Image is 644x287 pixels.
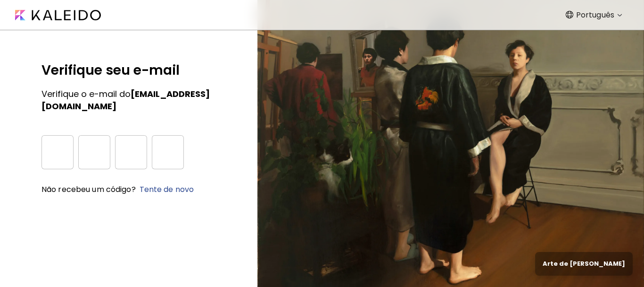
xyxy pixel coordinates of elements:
[15,10,101,20] img: Kaleido
[566,11,573,18] img: Language
[41,88,210,112] strong: [EMAIL_ADDRESS][DOMAIN_NAME]
[41,184,216,195] h6: Não recebeu um código?
[41,88,216,113] h5: Verifique o e-mail do
[569,8,626,23] div: Português
[140,184,194,195] a: Tente de novo
[41,61,216,80] h5: Verifique seu e-mail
